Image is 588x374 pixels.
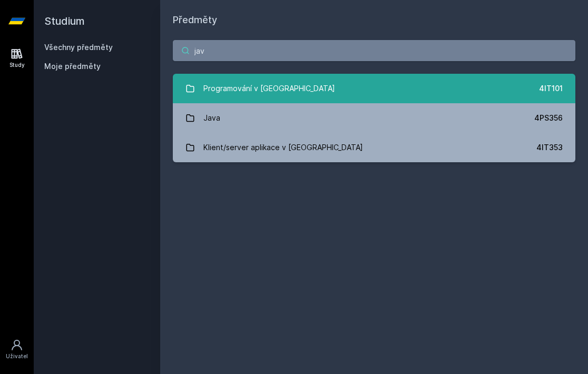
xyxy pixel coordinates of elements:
a: Uživatel [2,333,32,366]
div: 4PS356 [534,113,563,123]
a: Programování v [GEOGRAPHIC_DATA] 4IT101 [173,74,575,103]
a: Všechny předměty [44,43,113,52]
a: Study [2,42,32,74]
div: Programování v [GEOGRAPHIC_DATA] [203,78,335,99]
a: Java 4PS356 [173,103,575,133]
input: Název nebo ident předmětu… [173,40,575,61]
div: 4IT101 [539,83,563,94]
a: Klient/server aplikace v [GEOGRAPHIC_DATA] 4IT353 [173,133,575,162]
div: Study [9,61,25,69]
span: Moje předměty [44,61,101,72]
div: Uživatel [6,352,28,360]
div: Java [203,107,220,129]
div: 4IT353 [536,142,563,153]
div: Klient/server aplikace v [GEOGRAPHIC_DATA] [203,137,363,158]
h1: Předměty [173,13,575,27]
